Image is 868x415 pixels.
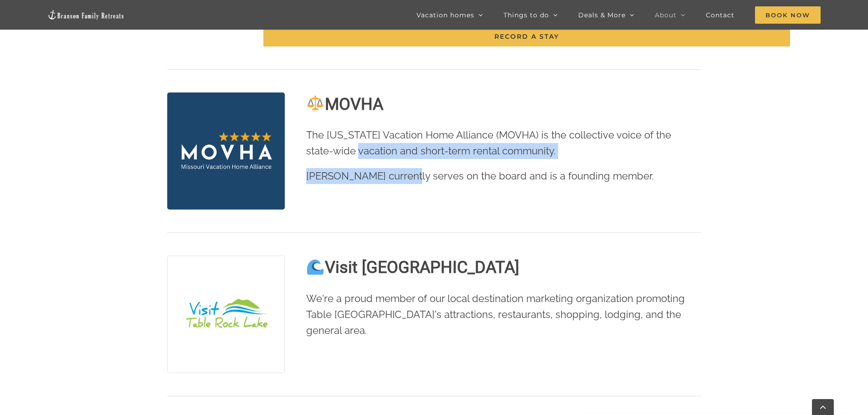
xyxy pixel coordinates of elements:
span: About [655,12,677,18]
p: The [US_STATE] Vacation Home Alliance (MOVHA) is the collective voice of the state-wide vacation ... [306,127,701,159]
span: Book Now [755,6,821,24]
span: RECORD A STAY [494,33,559,41]
img: Visit-Table-Rock-Lake copy [168,256,284,372]
img: 🌊 [307,258,324,275]
p: [PERSON_NAME] currently serves on the board and is a founding member. [306,168,701,184]
span: Deals & More [578,12,626,18]
span: Things to do [503,12,549,18]
span: Vacation homes [416,12,474,18]
img: MOVHA logo white yellow blue bkgd [167,92,284,210]
strong: MOVHA [306,95,383,114]
p: We're a proud member of our local destination marketing organization promoting Table [GEOGRAPHIC_... [306,291,701,339]
img: Branson Family Retreats Logo [47,10,125,20]
img: ⚖️ [307,95,324,111]
strong: Visit [GEOGRAPHIC_DATA] [306,258,519,277]
span: Contact [706,12,734,18]
a: RECORD A STAY [263,27,790,46]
